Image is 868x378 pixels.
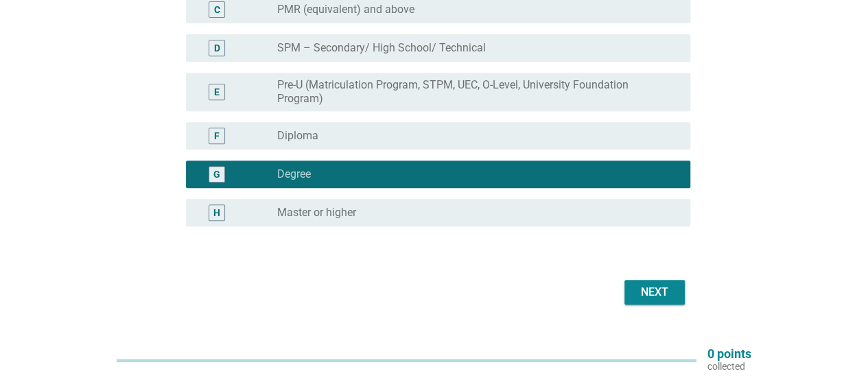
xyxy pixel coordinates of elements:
[214,129,220,143] div: F
[277,167,311,181] label: Degree
[707,348,751,360] p: 0 points
[213,206,220,220] div: H
[277,129,318,143] label: Diploma
[277,41,486,55] label: SPM – Secondary/ High School/ Technical
[277,78,668,106] label: Pre-U (Matriculation Program, STPM, UEC, O-Level, University Foundation Program)
[635,284,674,300] div: Next
[214,41,220,56] div: D
[214,3,220,17] div: C
[277,3,414,16] label: PMR (equivalent) and above
[214,85,220,99] div: E
[277,206,356,220] label: Master or higher
[624,280,685,305] button: Next
[707,360,751,373] p: collected
[213,167,220,182] div: G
